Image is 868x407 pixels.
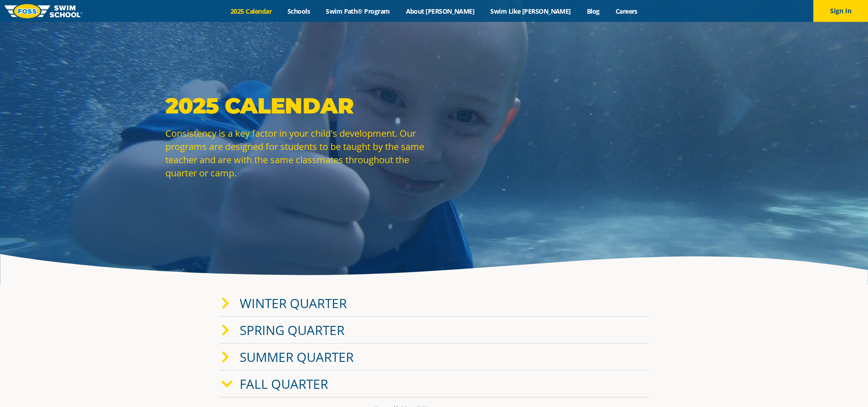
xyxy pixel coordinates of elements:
a: Winter Quarter [240,294,347,312]
a: Schools [280,7,318,15]
img: FOSS Swim School Logo [5,4,82,18]
a: About [PERSON_NAME] [398,7,483,15]
a: 2025 Calendar [223,7,280,15]
a: Fall Quarter [240,375,328,392]
a: Summer Quarter [240,348,354,366]
strong: 2025 Calendar [165,93,354,119]
a: Spring Quarter [240,321,344,339]
a: Swim Like [PERSON_NAME] [483,7,579,15]
p: Consistency is a key factor in your child's development. Our programs are designed for students t... [165,127,430,180]
a: Swim Path® Program [318,7,398,15]
a: Careers [607,7,645,15]
a: Blog [579,7,607,15]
